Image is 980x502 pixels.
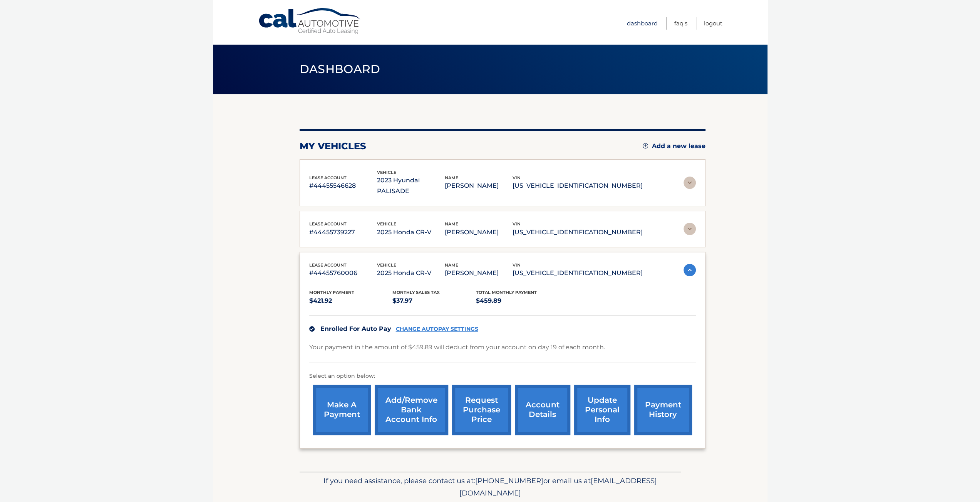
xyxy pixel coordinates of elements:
a: Cal Automotive [258,8,362,35]
h2: my vehicles [300,140,366,152]
span: Monthly sales Tax [392,290,440,295]
p: $421.92 [309,295,393,306]
span: vehicle [377,221,396,227]
img: accordion-rest.svg [683,223,696,235]
a: request purchase price [452,385,511,435]
p: $37.97 [392,295,476,306]
a: Logout [704,17,722,30]
p: #44455760006 [309,268,377,279]
span: Dashboard [300,62,380,76]
img: accordion-active.svg [683,264,696,276]
p: 2025 Honda CR-V [377,268,445,279]
p: Your payment in the amount of $459.89 will deduct from your account on day 19 of each month. [309,342,605,353]
span: vin [513,221,521,227]
span: Enrolled For Auto Pay [320,325,391,332]
img: accordion-rest.svg [683,177,696,189]
p: 2023 Hyundai PALISADE [377,175,445,197]
p: [PERSON_NAME] [445,268,513,279]
a: Add a new lease [643,142,705,150]
a: make a payment [313,385,371,435]
span: lease account [309,221,347,227]
a: Add/Remove bank account info [375,385,448,435]
a: account details [515,385,570,435]
p: [US_VEHICLE_IDENTIFICATION_NUMBER] [513,268,643,279]
img: add.svg [643,143,648,148]
span: name [445,175,458,180]
span: [PHONE_NUMBER] [475,476,543,485]
span: lease account [309,175,347,180]
img: check.svg [309,326,315,332]
p: [PERSON_NAME] [445,180,513,191]
p: 2025 Honda CR-V [377,227,445,238]
p: [PERSON_NAME] [445,227,513,238]
span: vehicle [377,262,396,268]
span: name [445,221,458,227]
p: $459.89 [476,295,560,306]
span: vin [513,262,521,268]
a: CHANGE AUTOPAY SETTINGS [396,326,478,332]
span: lease account [309,262,347,268]
p: Select an option below: [309,372,696,381]
a: Dashboard [627,17,658,30]
p: [US_VEHICLE_IDENTIFICATION_NUMBER] [513,180,643,191]
p: #44455546628 [309,180,377,191]
p: [US_VEHICLE_IDENTIFICATION_NUMBER] [513,227,643,238]
span: vehicle [377,170,396,175]
a: update personal info [574,385,630,435]
span: name [445,262,458,268]
span: vin [513,175,521,180]
p: #44455739227 [309,227,377,238]
span: Total Monthly Payment [476,290,537,295]
p: If you need assistance, please contact us at: or email us at [305,475,676,499]
span: Monthly Payment [309,290,354,295]
a: FAQ's [674,17,687,30]
a: payment history [634,385,692,435]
